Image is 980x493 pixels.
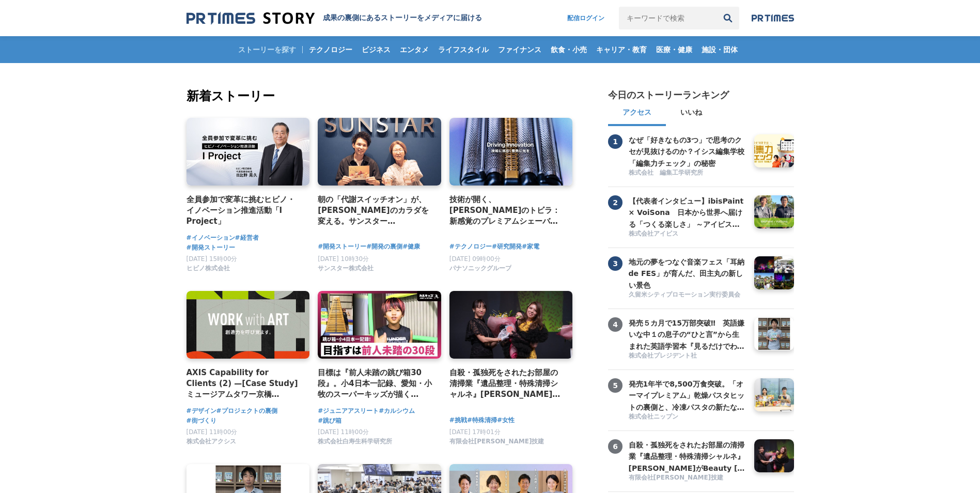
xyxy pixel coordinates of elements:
span: [DATE] 11時00分 [186,428,238,436]
a: 株式会社アイビス [629,229,746,239]
h3: 地元の夢をつなぐ音楽フェス「耳納 de FES」が育んだ、田主丸の新しい景色 [629,256,746,291]
span: サンスター株式会社 [318,264,374,273]
a: 医療・健康 [652,36,696,63]
a: 株式会社アクシス [186,440,236,448]
a: サンスター株式会社 [318,267,374,274]
img: prtimes [752,14,794,22]
span: ヒビノ株式会社 [186,264,230,273]
input: キーワードで検索 [619,7,717,29]
span: ファイナンス [494,45,546,54]
a: #ジュニアアスリート [318,406,379,416]
button: 検索 [717,7,739,29]
span: #デザイン [186,406,216,416]
span: 6 [608,439,623,454]
a: #開発ストーリー [186,243,235,253]
a: パナソニックグループ [449,267,511,274]
h3: 自殺・孤独死をされたお部屋の清掃業『遺品整理・特殊清掃シャルネ』[PERSON_NAME]がBeauty [GEOGRAPHIC_DATA][PERSON_NAME][GEOGRAPHIC_DA... [629,439,746,474]
span: テクノロジー [305,45,356,54]
span: 有限会社[PERSON_NAME]技建 [449,437,545,446]
span: 2 [608,195,623,210]
a: ビジネス [357,36,395,63]
a: 株式会社プレジデント社 [629,351,746,361]
a: 株式会社白寿生科学研究所 [318,440,392,448]
a: 株式会社 編集工学研究所 [629,168,746,178]
a: #街づくり [186,416,216,426]
span: キャリア・教育 [592,45,651,54]
span: 株式会社白寿生科学研究所 [318,437,392,446]
a: 配信ログイン [557,7,615,29]
a: テクノロジー [305,36,356,63]
span: 4 [608,317,623,332]
span: 飲食・小売 [547,45,591,54]
a: ファイナンス [494,36,546,63]
a: 地元の夢をつなぐ音楽フェス「耳納 de FES」が育んだ、田主丸の新しい景色 [629,256,746,289]
a: 朝の「代謝スイッチオン」が、[PERSON_NAME]のカラダを変える。サンスター「[GEOGRAPHIC_DATA]」から生まれた、新しい健康飲料の開発舞台裏 [318,194,433,227]
h2: 今日のストーリーランキング [608,89,729,101]
span: パナソニックグループ [449,264,511,273]
h4: 目標は『前人未踏の跳び箱30段』。小4日本一記録、愛知・小牧のスーパーキッズが描く[PERSON_NAME]とは？ [318,367,433,400]
a: 久留米シティプロモーション実行委員会 [629,290,746,300]
span: #健康 [402,242,420,252]
a: AXIS Capability for Clients (2) —[Case Study] ミュージアムタワー京橋 「WORK with ART」 [186,367,302,400]
span: 有限会社[PERSON_NAME]技建 [629,473,724,482]
a: #家電 [522,242,539,252]
a: #カルシウム [379,406,415,416]
span: [DATE] 11時00分 [318,428,369,436]
a: 発売５カ月で15万部突破‼ 英語嫌いな中１の息子の“ひと言”から生まれた英語学習本『見るだけでわかる‼ 英語ピクト図鑑』異例ヒットの要因 [629,317,746,350]
h3: 【代表者インタビュー】ibisPaint × VoiSona 日本から世界へ届ける「つくる楽しさ」 ～アイビスがテクノスピーチと挑戦する、新しい創作文化の形成～ [629,195,746,230]
a: 有限会社[PERSON_NAME]技建 [629,473,746,483]
a: #経営者 [235,233,259,243]
a: エンタメ [396,36,433,63]
a: キャリア・教育 [592,36,651,63]
span: #開発ストーリー [318,242,366,252]
button: いいね [666,101,717,126]
a: 技術が開く、[PERSON_NAME]のトビラ：新感覚のプレミアムシェーバー「ラムダッシュ パームイン」 [449,194,565,227]
a: #挑戦 [449,415,467,425]
span: [DATE] 15時00分 [186,255,238,263]
a: #特殊清掃 [467,415,497,425]
span: ライフスタイル [434,45,493,54]
a: ヒビノ株式会社 [186,267,230,274]
a: #研究開発 [492,242,522,252]
span: 株式会社 編集工学研究所 [629,168,703,177]
span: #女性 [497,415,515,425]
a: #イノベーション [186,233,235,243]
span: #開発の裏側 [366,242,402,252]
a: 株式会社ニップン [629,412,746,422]
a: 【代表者インタビュー】ibisPaint × VoiSona 日本から世界へ届ける「つくる楽しさ」 ～アイビスがテクノスピーチと挑戦する、新しい創作文化の形成～ [629,195,746,228]
a: 施設・団体 [697,36,742,63]
a: ライフスタイル [434,36,493,63]
span: 株式会社ニップン [629,412,678,421]
a: #跳び箱 [318,416,341,426]
a: 成果の裏側にあるストーリーをメディアに届ける 成果の裏側にあるストーリーをメディアに届ける [186,11,482,25]
a: #プロジェクトの裏側 [216,406,277,416]
h3: 発売５カ月で15万部突破‼ 英語嫌いな中１の息子の“ひと言”から生まれた英語学習本『見るだけでわかる‼ 英語ピクト図鑑』異例ヒットの要因 [629,317,746,352]
a: なぜ「好きなもの3つ」で思考のクセが見抜けるのか？イシス編集学校「編集力チェック」の秘密 [629,134,746,167]
span: ビジネス [357,45,395,54]
a: 有限会社[PERSON_NAME]技建 [449,440,545,448]
img: 成果の裏側にあるストーリーをメディアに届ける [186,11,315,25]
span: 1 [608,134,623,149]
a: 発売1年半で8,500万食突破。「オーマイプレミアム」乾燥パスタヒットの裏側と、冷凍パスタの新たな挑戦。徹底的な消費者起点で「おいしさ」を追求するニップンの歩み [629,378,746,411]
span: [DATE] 09時00分 [449,255,501,263]
a: 全員参加で変革に挑むヒビノ・イノベーション推進活動「I Project」 [186,194,302,227]
a: 自殺・孤独死をされたお部屋の清掃業『遺品整理・特殊清掃シャルネ』[PERSON_NAME]がBeauty [GEOGRAPHIC_DATA][PERSON_NAME][GEOGRAPHIC_DA... [449,367,565,400]
a: #テクノロジー [449,242,492,252]
span: 5 [608,378,623,393]
h3: 発売1年半で8,500万食突破。「オーマイプレミアム」乾燥パスタヒットの裏側と、冷凍パスタの新たな挑戦。徹底的な消費者起点で「おいしさ」を追求するニップンの歩み [629,378,746,413]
